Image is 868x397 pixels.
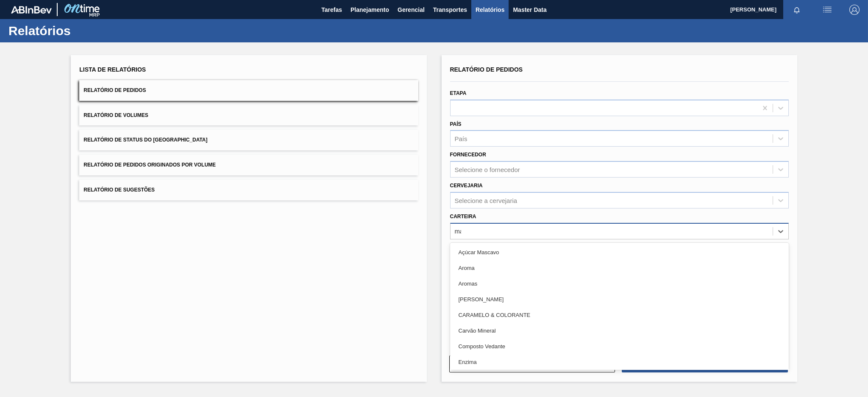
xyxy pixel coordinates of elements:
span: Relatório de Sugestões [83,187,155,193]
div: [PERSON_NAME] [450,292,789,307]
img: Logout [849,5,860,15]
div: Composto Vedante [450,339,789,354]
div: CARAMELO & COLORANTE [450,307,789,323]
label: Etapa [450,90,467,96]
img: TNhmsLtSVTkK8tSr43FrP2fwEKptu5GPRR3wAAAABJRU5ErkJggg== [11,6,52,14]
span: Gerencial [398,5,425,15]
button: Relatório de Sugestões [79,180,418,200]
h1: Relatórios [8,26,159,36]
span: Relatório de Pedidos [450,66,523,73]
button: Relatório de Volumes [79,105,418,126]
button: Limpar [449,355,615,372]
span: Relatório de Pedidos Originados por Volume [83,162,216,168]
span: Relatórios [476,5,504,15]
div: Aromas [450,276,789,292]
div: Selecione a cervejaria [455,197,517,204]
span: Transportes [433,5,467,15]
span: Master Data [513,5,546,15]
button: Relatório de Status do [GEOGRAPHIC_DATA] [79,130,418,150]
img: userActions [822,5,832,15]
button: Notificações [783,4,810,16]
button: Relatório de Pedidos [79,80,418,101]
span: Planejamento [351,5,389,15]
span: Lista de Relatórios [79,66,146,73]
label: Fornecedor [450,152,486,158]
span: Relatório de Status do [GEOGRAPHIC_DATA] [83,137,207,143]
div: País [455,135,467,142]
span: Relatório de Pedidos [83,87,146,93]
button: Relatório de Pedidos Originados por Volume [79,155,418,175]
span: Relatório de Volumes [83,112,148,118]
span: Tarefas [321,5,342,15]
div: Selecione o fornecedor [455,166,520,173]
div: Enzima [450,354,789,370]
div: Aroma [450,260,789,276]
div: Carvão Mineral [450,323,789,339]
div: Açúcar Mascavo [450,244,789,260]
label: Cervejaria [450,183,483,189]
label: País [450,121,462,127]
label: Carteira [450,214,476,219]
